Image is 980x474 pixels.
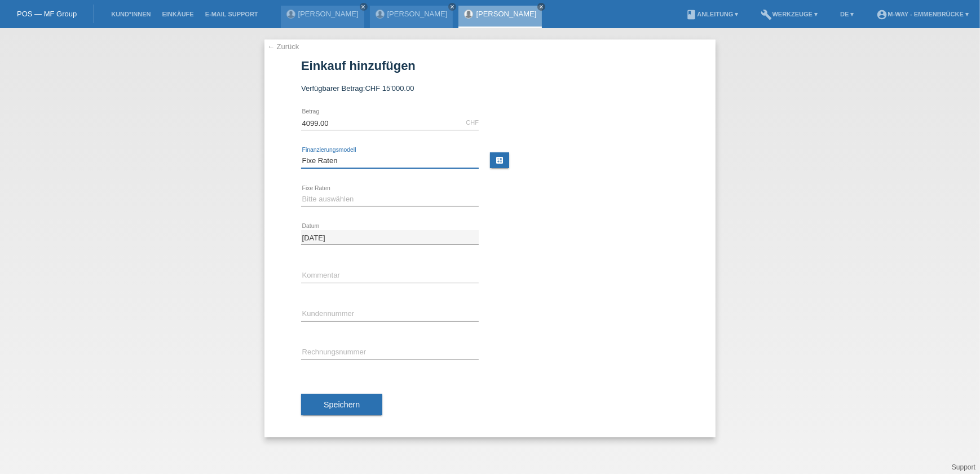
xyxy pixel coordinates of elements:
[490,152,509,168] a: calculate
[835,11,859,17] a: DE ▾
[387,10,448,18] a: [PERSON_NAME]
[756,11,824,17] a: buildWerkzeuge ▾
[476,10,536,18] a: [PERSON_NAME]
[156,11,199,17] a: Einkäufe
[365,84,414,93] span: CHF 15'000.00
[324,400,360,409] span: Speichern
[680,11,744,17] a: bookAnleitung ▾
[298,10,359,18] a: [PERSON_NAME]
[449,4,455,10] i: close
[361,4,367,10] i: close
[466,119,479,126] div: CHF
[686,9,697,20] i: book
[537,3,545,11] a: close
[17,10,77,18] a: POS — MF Group
[301,59,679,73] h1: Einkauf hinzufügen
[871,11,974,17] a: account_circlem-way - Emmenbrücke ▾
[301,84,679,93] div: Verfügbarer Betrag:
[267,42,299,51] a: ← Zurück
[200,11,264,17] a: E-Mail Support
[761,9,772,20] i: build
[495,156,504,165] i: calculate
[360,3,368,11] a: close
[448,3,456,11] a: close
[105,11,156,17] a: Kund*innen
[876,9,888,20] i: account_circle
[538,4,544,10] i: close
[952,463,975,471] a: Support
[301,394,382,415] button: Speichern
